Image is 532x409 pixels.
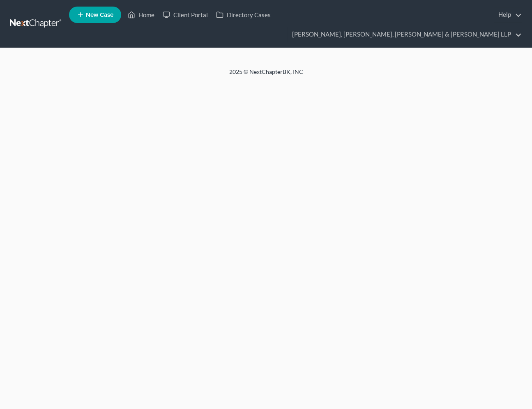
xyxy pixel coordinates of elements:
new-legal-case-button: New Case [69,7,121,23]
a: Help [494,7,522,22]
a: Directory Cases [212,7,275,22]
a: Home [124,7,159,22]
a: [PERSON_NAME], [PERSON_NAME], [PERSON_NAME] & [PERSON_NAME] LLP [288,27,522,42]
div: 2025 © NextChapterBK, INC [32,68,500,83]
a: Client Portal [159,7,212,22]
